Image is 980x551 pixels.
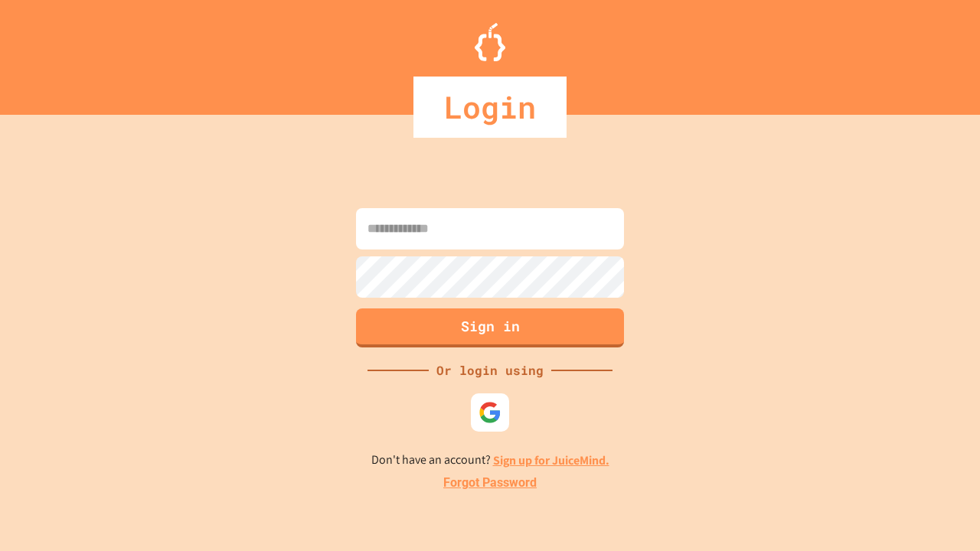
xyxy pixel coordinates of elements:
[413,77,567,138] div: Login
[429,361,551,380] div: Or login using
[371,451,609,470] p: Don't have an account?
[475,23,505,61] img: Logo.svg
[356,308,624,347] button: Sign in
[443,474,537,492] a: Forgot Password
[493,452,609,468] a: Sign up for JuiceMind.
[479,401,501,424] img: google-icon.svg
